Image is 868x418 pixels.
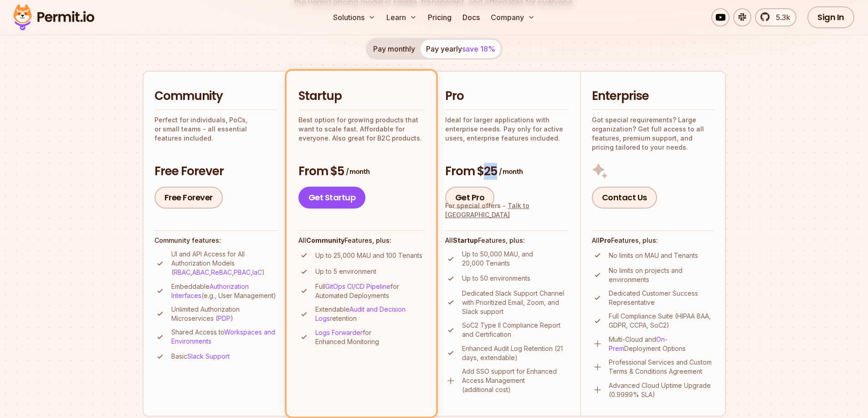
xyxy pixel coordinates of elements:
[609,335,714,353] p: Multi-Cloud and Deployment Options
[154,236,277,245] h4: Community features:
[315,329,363,336] a: Logs Forwarder
[462,274,530,283] p: Up to 50 environments
[755,8,796,26] a: 5.3k
[329,8,379,26] button: Solutions
[770,12,790,23] span: 5.3k
[9,2,98,33] img: Permit logo
[462,367,569,394] p: Add SSO support for Enhanced Access Management (additional cost)
[174,268,190,276] a: RBAC
[445,236,569,245] h4: All Features, plus:
[171,282,249,299] a: Authorization Interfaces
[154,88,277,104] h2: Community
[211,268,232,276] a: ReBAC
[315,251,422,260] p: Up to 25,000 MAU and 100 Tenants
[499,167,523,176] span: / month
[462,321,569,339] p: SoC2 Type II Compliance Report and Certification
[315,328,424,346] p: for Enhanced Monitoring
[346,167,370,176] span: / month
[252,268,262,276] a: IaC
[445,187,495,209] a: Get Pro
[445,163,569,180] h3: From $25
[154,115,277,143] p: Perfect for individuals, PoCs, or small teams - all essential features included.
[154,163,277,180] h3: Free Forever
[592,236,714,245] h4: All Features, plus:
[383,8,421,26] button: Learn
[187,352,230,360] a: Slack Support
[462,250,569,268] p: Up to 50,000 MAU, and 20,000 Tenants
[315,305,424,323] p: Extendable retention
[171,352,230,361] p: Basic
[609,381,714,399] p: Advanced Cloud Uptime Upgrade (0.9999% SLA)
[592,88,714,104] h2: Enterprise
[462,289,569,316] p: Dedicated Slack Support Channel with Prioritized Email, Zoom, and Slack support
[298,187,366,209] a: Get Startup
[424,8,455,26] a: Pricing
[325,282,390,290] a: GitOps CI/CD Pipeline
[234,268,251,276] a: PBAC
[315,267,376,276] p: Up to 5 environment
[154,187,223,209] a: Free Forever
[609,358,714,376] p: Professional Services and Custom Terms & Conditions Agreement
[445,201,569,219] div: For special offers -
[609,335,668,352] a: On-Prem
[218,314,231,322] a: PDP
[609,266,714,284] p: No limits on projects and environments
[445,115,569,143] p: Ideal for larger applications with enterprise needs. Pay only for active users, enterprise featur...
[445,88,569,104] h2: Pro
[306,236,344,244] strong: Community
[453,236,478,244] strong: Startup
[298,163,424,180] h3: From $5
[609,312,714,330] p: Full Compliance Suite (HIPAA BAA, GDPR, CCPA, SoC2)
[171,250,277,277] p: UI and API Access for All Authorization Models ( , , , , )
[315,305,406,322] a: Audit and Decision Logs
[462,344,569,362] p: Enhanced Audit Log Retention (21 days, extendable)
[609,289,714,307] p: Dedicated Customer Success Representative
[459,8,483,26] a: Docs
[807,6,854,28] a: Sign In
[298,88,424,104] h2: Startup
[298,115,424,143] p: Best option for growing products that want to scale fast. Affordable for everyone. Also great for...
[192,268,209,276] a: ABAC
[298,236,424,245] h4: All Features, plus:
[368,40,421,58] button: Pay monthly
[592,115,714,152] p: Got special requirements? Large organization? Get full access to all features, premium support, a...
[171,282,277,300] p: Embeddable (e.g., User Management)
[171,305,277,323] p: Unlimited Authorization Microservices ( )
[600,236,611,244] strong: Pro
[171,328,277,346] p: Shared Access to
[609,251,698,260] p: No limits on MAU and Tenants
[315,282,424,300] p: Full for Automated Deployments
[487,8,539,26] button: Company
[592,187,657,209] a: Contact Us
